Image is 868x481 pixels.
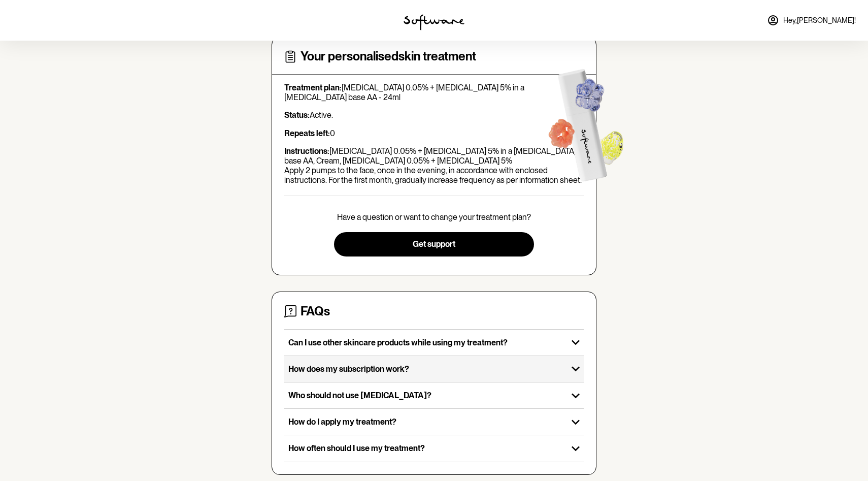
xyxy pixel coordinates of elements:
button: Can I use other skincare products while using my treatment? [284,330,584,356]
p: 0 [284,129,584,138]
button: Get support [334,232,533,256]
button: How often should I use my treatment? [284,435,584,461]
p: How does my subscription work? [288,364,563,374]
button: How do I apply my treatment? [284,409,584,435]
p: [MEDICAL_DATA] 0.05% + [MEDICAL_DATA] 5% in a [MEDICAL_DATA] base AA, Cream, [MEDICAL_DATA] 0.05%... [284,146,584,185]
button: How does my subscription work? [284,356,584,382]
button: Who should not use [MEDICAL_DATA]? [284,382,584,408]
strong: Status: [284,110,310,120]
strong: Treatment plan: [284,83,342,92]
img: software logo [404,14,464,30]
p: [MEDICAL_DATA] 0.05% + [MEDICAL_DATA] 5% in a [MEDICAL_DATA] base AA - 24ml [284,83,584,102]
p: Who should not use [MEDICAL_DATA]? [288,391,563,400]
span: Hey, [PERSON_NAME] ! [783,16,856,25]
strong: Repeats left: [284,129,330,138]
p: Have a question or want to change your treatment plan? [337,212,531,222]
h4: Your personalised skin treatment [301,49,476,64]
img: Software treatment bottle [527,49,641,195]
span: Get support [413,239,455,249]
h4: FAQs [301,304,330,319]
p: How often should I use my treatment? [288,443,563,453]
a: Hey,[PERSON_NAME]! [761,8,862,33]
p: Can I use other skincare products while using my treatment? [288,338,563,347]
strong: Instructions: [284,146,329,156]
p: Active. [284,110,584,120]
p: How do I apply my treatment? [288,417,563,427]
